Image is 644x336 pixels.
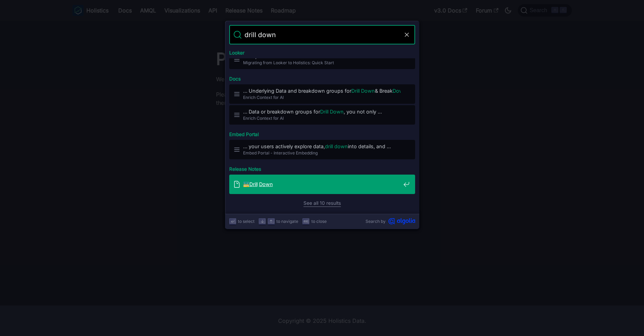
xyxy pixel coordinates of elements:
[403,31,411,39] button: Clear the query
[243,94,401,101] span: Enrich Context for AI
[249,181,258,187] mark: Drill
[229,50,415,69] a: Set updrill-downsand actionsMigrating from Looker to Holistics: Quick Start
[388,218,415,225] svg: Algolia
[393,88,406,94] mark: Down
[269,53,285,59] mark: downs
[351,88,360,94] mark: Drill
[311,218,327,225] span: to close
[361,88,375,94] mark: Down
[243,115,401,121] span: Enrich Context for AI
[366,218,415,225] a: Search byAlgolia
[228,70,417,84] div: Docs
[229,175,415,194] a: 🚟Drill Down
[228,126,417,140] div: Embed Portal
[334,143,348,149] mark: down
[258,53,266,59] mark: drill
[259,181,273,187] mark: Down
[243,150,401,156] span: Embed Portal - Interactive Embedding
[366,218,386,225] span: Search by
[243,59,401,66] span: Migrating from Looker to Holistics: Quick Start
[325,143,333,149] mark: drill
[330,109,344,115] mark: Down
[228,44,417,58] div: Looker
[268,219,274,224] svg: Arrow up
[243,108,401,115] span: … Data or breakdown groups for , you not only …
[303,200,341,207] a: See all 10 results
[229,105,415,125] a: … Data or breakdown groups forDrill Down, you not only …Enrich Context for AI
[243,181,401,187] span: 🚟
[229,84,415,104] a: … Underlying Data and breakdown groups forDrill Down& BreakDownEnrich Context for AI
[260,219,265,224] svg: Arrow down
[243,87,401,94] span: … Underlying Data and breakdown groups for & Break
[303,219,309,224] svg: Escape key
[229,140,415,159] a: … your users actively explore data,drill downinto details, and …Embed Portal - Interactive Embedding
[276,218,298,225] span: to navigate
[230,219,235,224] svg: Enter key
[243,143,401,150] span: … your users actively explore data, into details, and …
[238,218,255,225] span: to select
[228,161,417,175] div: Release Notes
[320,109,328,115] mark: Drill
[242,25,403,44] input: Search docs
